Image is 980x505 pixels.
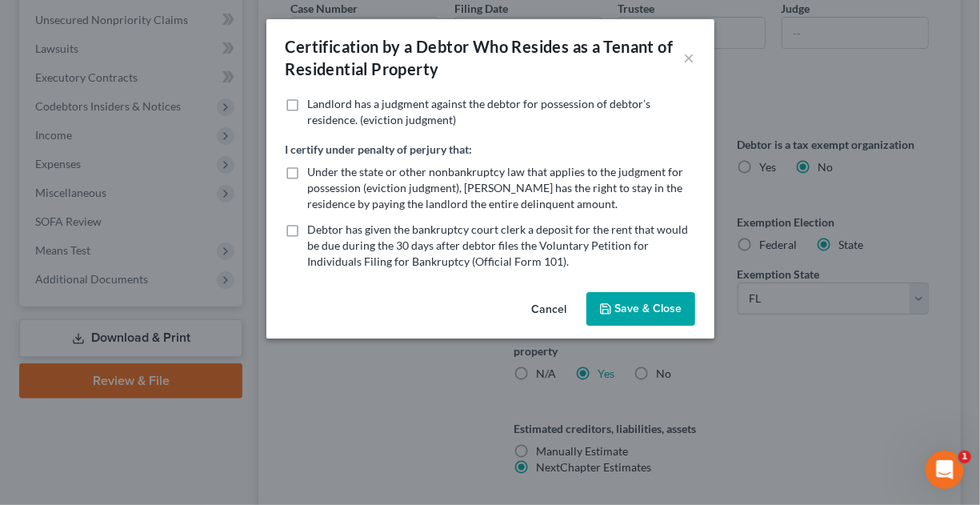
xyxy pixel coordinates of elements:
span: 1 [958,451,971,463]
label: I certify under penalty of perjury that: [286,141,473,158]
button: Cancel [519,294,580,326]
span: Landlord has a judgment against the debtor for possession of debtor’s residence. (eviction judgment) [308,97,651,126]
button: × [684,48,695,67]
iframe: Intercom live chat [926,451,964,489]
div: Certification by a Debtor Who Resides as a Tenant of Residential Property [286,35,684,80]
button: Save & Close [586,292,695,326]
span: Under the state or other nonbankruptcy law that applies to the judgment for possession (eviction ... [308,165,684,210]
span: Debtor has given the bankruptcy court clerk a deposit for the rent that would be due during the 3... [308,222,689,268]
